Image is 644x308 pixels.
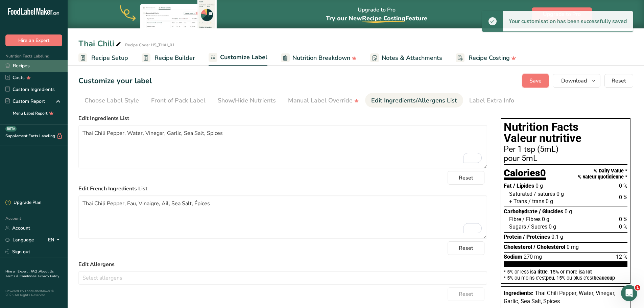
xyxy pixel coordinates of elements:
[504,276,627,280] div: * 5% ou moins c’est , 15% ou plus c’est
[524,254,542,260] span: 270 mg
[78,50,128,66] a: Recipe Setup
[619,194,627,200] span: 0 %
[78,185,487,193] label: Edit French Ingredients List
[504,290,615,305] span: Thai Chili Pepper, Water, Vinegar, Garlic, Sea Salt, Spices
[151,96,206,105] div: Front of Pack Label
[5,199,41,206] div: Upgrade Plan
[619,223,627,230] span: 0 %
[527,223,547,230] span: / Sucres
[5,234,34,246] a: Language
[621,285,637,301] iframe: Intercom live chat
[125,42,174,48] div: Recipe Code: HS_THAI_01
[362,14,405,22] span: Recipe Costing
[522,74,549,88] button: Save
[78,114,487,122] label: Edit Ingredients List
[619,216,627,222] span: 0 %
[528,198,544,205] span: / trans
[326,14,427,22] span: Try our New Feature
[604,74,633,88] button: Reset
[209,50,267,66] a: Customize Label
[5,98,45,105] div: Custom Report
[504,145,627,153] div: Per 1 tsp (5mL)
[5,34,62,46] button: Hire an Expert
[522,216,541,222] span: / Fibres
[578,168,627,180] div: % Daily Value * % valeur quotidienne *
[553,74,600,88] button: Download
[220,53,267,62] span: Customize Label
[535,183,543,189] span: 0 g
[546,198,553,205] span: 0 g
[459,244,473,252] span: Reset
[509,191,532,197] span: Saturated
[459,174,473,182] span: Reset
[504,168,546,181] div: Calories
[616,254,627,260] span: 12 %
[503,11,633,31] div: Your customisation has been successfully saved
[448,287,484,301] button: Reset
[382,53,442,63] span: Notes & Attachments
[78,260,487,268] label: Edit Allergens
[218,96,276,105] div: Show/Hide Nutrients
[546,275,554,281] span: peu
[540,167,546,179] span: 0
[448,241,484,255] button: Reset
[78,75,152,87] h1: Customize your label
[539,208,563,215] span: / Glucides
[533,269,548,275] span: a little
[542,216,549,222] span: 0 g
[567,244,579,250] span: 0 mg
[504,244,532,250] span: Cholesterol
[31,269,39,274] a: FAQ .
[469,53,510,63] span: Recipe Costing
[504,208,538,215] span: Carbohydrate
[556,191,564,197] span: 0 g
[565,208,572,215] span: 0 g
[154,53,195,63] span: Recipe Builder
[504,234,522,240] span: Protein
[543,10,581,18] span: Upgrade to Pro
[370,50,442,66] a: Notes & Attachments
[469,96,514,105] div: Label Extra Info
[504,121,627,144] h1: Nutrition Facts Valeur nutritive
[78,195,487,239] textarea: To enrich screen reader interactions, please activate Accessibility in Grammarly extension settings
[504,155,627,163] div: pour 5mL
[523,234,550,240] span: / Protéines
[549,223,556,230] span: 0 g
[509,198,527,205] span: + Trans
[288,96,359,105] div: Manual Label Override
[504,290,533,297] span: Ingredients:
[582,269,592,275] span: a lot
[529,77,542,85] span: Save
[78,38,122,50] div: Thai Chili
[504,267,627,281] section: * 5% or less is , 15% or more is
[5,126,17,132] div: BETA
[533,244,565,250] span: / Cholestérol
[79,273,487,283] input: Select allergens
[326,0,427,28] div: Upgrade to Pro
[504,254,522,260] span: Sodium
[5,269,29,274] a: Hire an Expert .
[513,183,534,189] span: / Lipides
[619,183,627,189] span: 0 %
[456,50,516,66] a: Recipe Costing
[5,289,62,297] div: Powered By FoodLabelMaker © 2025 All Rights Reserved
[281,50,357,66] a: Nutrition Breakdown
[448,171,484,185] button: Reset
[48,236,62,244] div: EN
[561,77,587,85] span: Download
[459,290,473,298] span: Reset
[292,53,350,63] span: Nutrition Breakdown
[5,269,54,279] a: About Us .
[142,50,195,66] a: Recipe Builder
[532,7,592,21] button: Upgrade to Pro
[6,274,38,279] a: Terms & Conditions .
[38,274,59,279] a: Privacy Policy
[534,191,555,197] span: / saturés
[509,223,526,230] span: Sugars
[509,216,521,222] span: Fibre
[78,125,487,168] textarea: To enrich screen reader interactions, please activate Accessibility in Grammarly extension settings
[371,96,457,105] div: Edit Ingredients/Allergens List
[85,96,139,105] div: Choose Label Style
[551,234,563,240] span: 0.1 g
[594,275,615,281] span: beaucoup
